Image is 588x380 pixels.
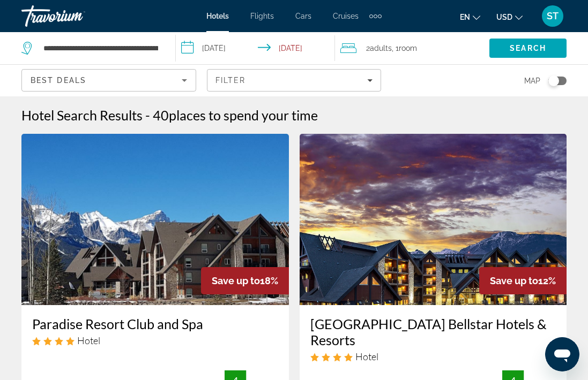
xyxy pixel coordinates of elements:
[547,11,559,21] span: ST
[212,275,260,286] span: Save up to
[153,107,318,123] h2: 40
[496,9,523,25] button: Change currency
[300,134,567,305] img: Grande Rockies Resort Bellstar Hotels & Resorts
[460,9,480,25] button: Change language
[32,316,278,332] a: Paradise Resort Club and Spa
[295,12,311,20] a: Cars
[31,74,187,87] mat-select: Sort by
[333,12,359,20] a: Cruises
[169,107,318,123] span: places to spend your time
[215,76,246,85] span: Filter
[540,76,567,86] button: Toggle map
[539,5,567,27] button: User Menu
[479,267,567,294] div: 12%
[32,335,278,346] div: 4 star Hotel
[370,44,392,52] span: Adults
[21,2,129,30] a: Travorium
[496,13,512,21] span: USD
[545,337,579,371] iframe: Button to launch messaging window
[392,41,417,56] span: , 1
[42,40,159,56] input: Search hotel destination
[489,39,567,58] button: Search
[145,107,150,123] span: -
[77,335,100,346] span: Hotel
[490,275,538,286] span: Save up to
[250,12,274,20] a: Flights
[335,32,489,64] button: Travelers: 2 adults, 0 children
[310,351,556,362] div: 4 star Hotel
[201,267,289,294] div: 18%
[399,44,417,52] span: Room
[207,69,382,92] button: Filters
[176,32,336,64] button: Select check in and out date
[460,13,470,21] span: en
[355,351,378,362] span: Hotel
[524,73,540,88] span: Map
[21,107,143,123] h1: Hotel Search Results
[21,134,289,305] img: Paradise Resort Club and Spa
[369,7,382,25] button: Extra navigation items
[206,12,229,20] a: Hotels
[366,41,392,56] span: 2
[310,316,556,348] a: [GEOGRAPHIC_DATA] Bellstar Hotels & Resorts
[510,44,546,52] span: Search
[31,76,86,85] span: Best Deals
